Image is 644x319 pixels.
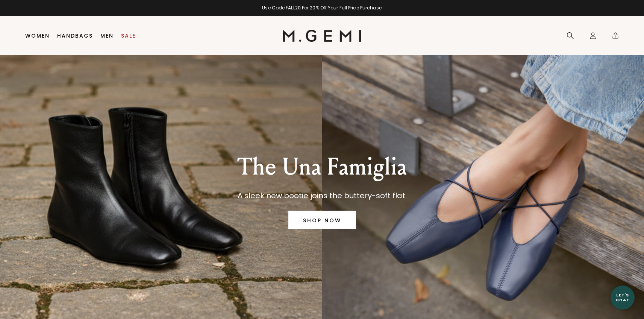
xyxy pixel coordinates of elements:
a: Women [25,33,50,39]
a: Handbags [57,33,93,39]
span: 1 [612,33,619,41]
a: Sale [121,33,136,39]
div: Let's Chat [611,293,635,302]
p: A sleek new bootie joins the buttery-soft flat. [237,190,407,202]
a: Men [100,33,114,39]
a: SHOP NOW [288,211,356,229]
p: The Una Famiglia [237,153,407,181]
img: M.Gemi [283,30,361,42]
